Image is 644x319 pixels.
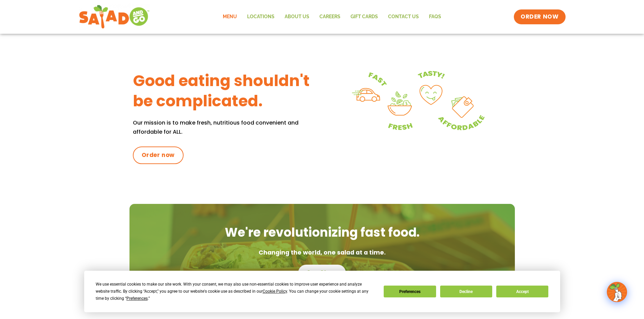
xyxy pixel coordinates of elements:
button: Accept [496,286,548,297]
a: Careers [314,9,345,25]
a: GIFT CARDS [345,9,383,25]
span: Order now [142,151,175,159]
button: Decline [440,286,492,297]
span: Preferences [126,296,148,301]
p: Changing the world, one salad at a time. [136,248,508,258]
a: Menu [218,9,242,25]
button: Preferences [384,286,436,297]
span: ORDER NOW [521,13,558,21]
img: wpChatIcon [607,283,626,301]
a: Order now [133,147,184,164]
a: ORDER NOW [514,9,565,24]
h2: We're revolutionizing fast food. [136,224,508,241]
h3: Good eating shouldn't be complicated. [133,71,322,111]
span: Our Story [306,269,337,277]
img: new-SAG-logo-768×292 [79,3,150,30]
nav: Menu [218,9,446,25]
a: Our Story [298,265,345,281]
p: Our mission is to make fresh, nutritious food convenient and affordable for ALL. [133,118,322,136]
div: We use essential cookies to make our site work. With your consent, we may also use non-essential ... [96,281,376,302]
a: Locations [242,9,280,25]
span: Cookie Policy [263,289,287,294]
div: Cookie Consent Prompt [84,271,560,312]
a: About Us [280,9,314,25]
a: Contact Us [383,9,424,25]
a: FAQs [424,9,446,25]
